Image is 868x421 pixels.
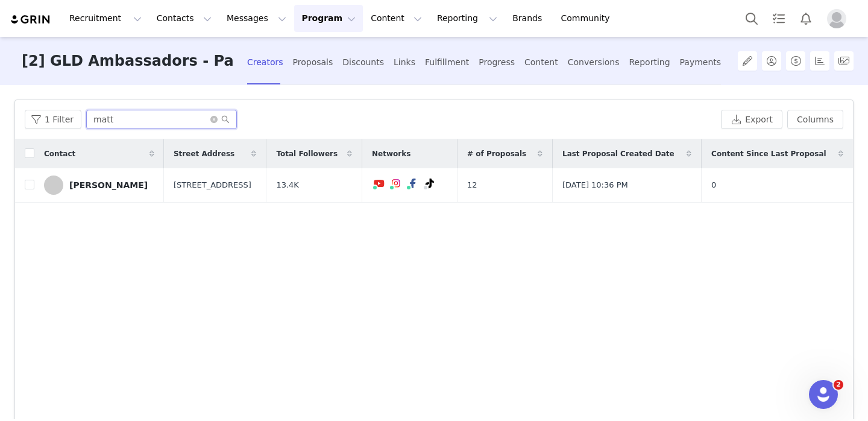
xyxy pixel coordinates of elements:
[467,179,477,191] span: 12
[721,110,782,129] button: Export
[293,46,333,78] div: Proposals
[479,46,515,78] div: Progress
[738,5,765,32] button: Search
[276,179,298,191] span: 13.4K
[809,380,838,409] iframe: Intercom live chat
[467,148,526,159] span: # of Proposals
[44,176,154,195] a: [PERSON_NAME]
[827,9,846,28] img: placeholder-profile.jpg
[10,14,52,25] img: grin logo
[219,5,294,32] button: Messages
[562,148,675,159] span: Last Proposal Created Date
[86,110,237,129] input: Search...
[505,5,553,32] a: Brands
[25,110,81,129] button: 1 Filter
[391,179,401,188] img: instagram.svg
[834,380,843,390] span: 2
[680,46,722,78] div: Payments
[363,5,429,32] button: Content
[174,148,234,159] span: Street Address
[425,46,469,78] div: Fulfillment
[221,115,230,124] i: icon: search
[787,110,843,129] button: Columns
[342,46,384,78] div: Discounts
[430,5,505,32] button: Reporting
[629,46,670,78] div: Reporting
[820,9,858,28] button: Profile
[247,46,283,78] div: Creators
[210,116,218,123] i: icon: close-circle
[44,148,75,159] span: Contact
[568,46,620,78] div: Conversions
[711,179,716,191] span: 0
[793,5,819,32] button: Notifications
[62,5,149,32] button: Recruitment
[554,5,623,32] a: Community
[524,46,558,78] div: Content
[22,37,233,86] h3: [2] GLD Ambassadors - Paid
[174,179,251,191] span: [STREET_ADDRESS]
[276,148,338,159] span: Total Followers
[372,148,410,159] span: Networks
[711,148,826,159] span: Content Since Last Proposal
[149,5,219,32] button: Contacts
[766,5,792,32] a: Tasks
[69,180,148,190] div: [PERSON_NAME]
[394,46,415,78] div: Links
[562,179,628,191] span: [DATE] 10:36 PM
[294,5,363,32] button: Program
